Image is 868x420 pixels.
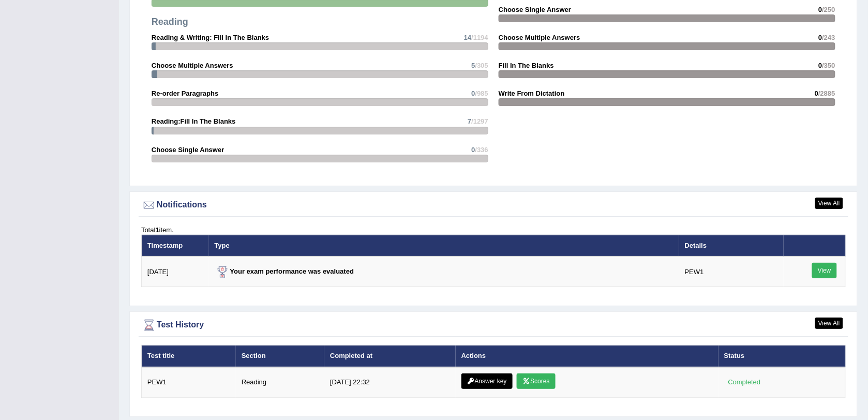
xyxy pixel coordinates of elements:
th: Actions [456,346,719,367]
strong: Choose Multiple Answers [152,62,233,69]
strong: Choose Multiple Answers [499,34,580,41]
a: Scores [517,373,555,389]
a: View All [815,198,843,209]
span: 0 [818,62,822,69]
span: /305 [475,62,488,69]
span: /2885 [818,89,835,97]
span: 14 [464,34,471,41]
div: Total item. [141,225,846,235]
div: Test History [141,318,846,333]
strong: Reading [152,17,188,27]
span: 0 [815,89,818,97]
th: Section [236,346,324,367]
a: Answer key [461,373,513,389]
span: 0 [471,146,475,154]
th: Test title [142,346,236,367]
th: Timestamp [142,235,209,257]
span: /336 [475,146,488,154]
td: Reading [236,367,324,398]
span: 0 [818,6,822,13]
a: View [812,263,837,278]
b: 1 [155,226,159,234]
th: Type [209,235,679,257]
span: /1297 [471,117,488,125]
span: 0 [818,34,822,41]
span: 0 [471,89,475,97]
strong: Choose Single Answer [152,146,224,154]
strong: Reading & Writing: Fill In The Blanks [152,34,269,41]
span: /985 [475,89,488,97]
td: PEW1 [679,257,784,287]
strong: Your exam performance was evaluated [215,267,354,275]
strong: Write From Dictation [499,89,565,97]
td: PEW1 [142,367,236,398]
th: Completed at [324,346,456,367]
th: Status [719,346,846,367]
strong: Fill In The Blanks [499,62,554,69]
span: /250 [822,6,835,13]
span: 7 [468,117,471,125]
span: 5 [471,62,475,69]
span: /1194 [471,34,488,41]
a: View All [815,318,843,329]
span: /243 [822,34,835,41]
div: Completed [724,377,765,388]
td: [DATE] 22:32 [324,367,456,398]
div: Notifications [141,198,846,213]
strong: Re-order Paragraphs [152,89,218,97]
strong: Reading:Fill In The Blanks [152,117,236,125]
td: [DATE] [142,257,209,287]
th: Details [679,235,784,257]
strong: Choose Single Answer [499,6,571,13]
span: /350 [822,62,835,69]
